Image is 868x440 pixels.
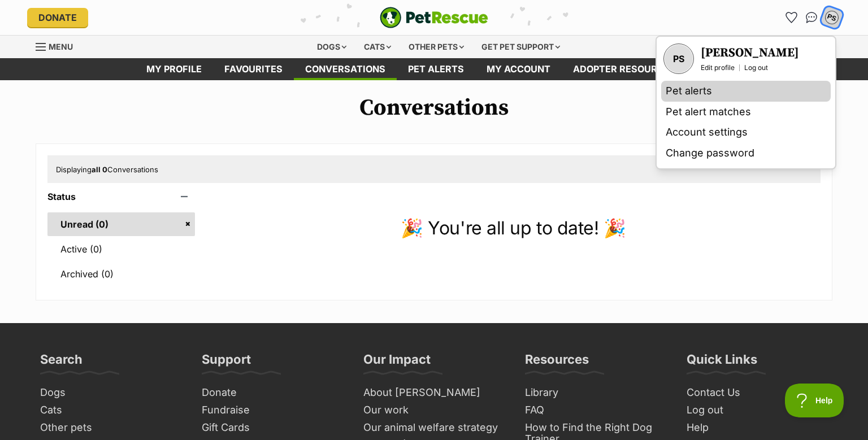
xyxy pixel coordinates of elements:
span: Menu [49,42,73,51]
a: About [PERSON_NAME] [359,384,509,402]
p: 🎉 You're all up to date! 🎉 [206,215,821,242]
span: Displaying Conversations [56,165,158,174]
h3: Quick Links [687,351,757,374]
a: conversations [294,58,397,80]
a: Favourites [782,8,800,27]
a: PetRescue [380,7,488,28]
div: PS [665,45,693,73]
a: Edit profile [701,63,735,72]
a: My profile [135,58,213,80]
div: Dogs [309,36,354,58]
a: Menu [36,36,81,56]
a: Our work [359,402,509,419]
a: Dogs [36,384,186,402]
img: chat-41dd97257d64d25036548639549fe6c8038ab92f7586957e7f3b1b290dea8141.svg [806,12,818,23]
ul: Account quick links [782,8,841,27]
a: Contact Us [682,384,832,402]
h3: Search [40,351,83,374]
a: Adopter resources [562,58,687,80]
h3: [PERSON_NAME] [701,45,799,61]
a: My account [475,58,562,80]
div: Other pets [401,36,472,58]
a: Conversations [802,8,821,27]
a: Other pets [36,419,186,437]
a: Pet alert matches [661,102,831,123]
a: Our animal welfare strategy [359,419,509,437]
a: Your profile [663,43,694,74]
a: Donate [27,8,88,27]
a: Gift Cards [197,419,348,437]
a: Library [520,384,671,402]
a: Unread (0) [47,212,195,236]
a: Change password [661,143,831,164]
a: Active (0) [47,237,195,261]
a: Your profile [701,45,799,61]
div: Get pet support [474,36,568,58]
button: My account [820,6,843,29]
h3: Resources [525,351,589,374]
a: Cats [36,402,186,419]
div: Cats [356,36,399,58]
a: FAQ [520,402,671,419]
a: Fundraise [197,402,348,419]
div: PS [824,10,839,25]
a: Log out [744,63,768,72]
a: Archived (0) [47,262,195,286]
iframe: Help Scout Beacon - Open [785,384,845,417]
h3: Support [202,351,251,374]
a: Account settings [661,122,831,143]
strong: all 0 [92,165,107,174]
header: Status [47,191,195,202]
a: Donate [197,384,348,402]
a: Pet alerts [397,58,475,80]
a: Favourites [213,58,294,80]
a: Help [682,419,832,437]
a: Log out [682,402,832,419]
h3: Our Impact [363,351,431,374]
img: logo-e224e6f780fb5917bec1dbf3a21bbac754714ae5b6737aabdf751b685950b380.svg [380,7,488,28]
a: Pet alerts [661,81,831,102]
